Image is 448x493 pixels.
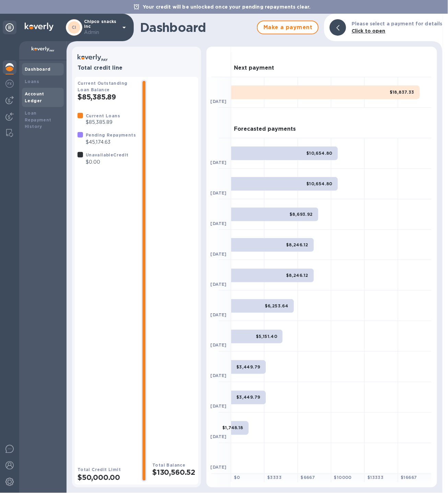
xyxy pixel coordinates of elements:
h2: $130,560.52 [152,468,196,477]
b: [DATE] [211,160,227,165]
b: Current Loans [86,113,120,118]
p: $85,385.89 [86,119,120,126]
b: $ 3333 [267,475,282,480]
b: [DATE] [211,251,227,257]
h2: $50,000.00 [78,473,136,482]
p: Admin [84,29,118,36]
p: Chipco snacks inc [84,19,118,36]
b: $8,246.12 [286,273,308,278]
b: Unavailable Credit [86,152,129,157]
b: $8,693.92 [290,212,313,217]
b: $3,449.79 [236,364,260,369]
b: Click to open [352,28,386,34]
b: Pending Repayments [86,132,136,138]
b: Current Outstanding Loan Balance [78,81,128,92]
h2: $85,385.89 [78,93,136,101]
p: $0.00 [86,159,129,166]
b: CI [72,25,76,30]
b: $ 16667 [401,475,417,480]
b: $10,654.80 [306,151,332,156]
h3: Forecasted payments [234,126,296,132]
b: [DATE] [211,373,227,378]
b: $ 6667 [301,475,315,480]
div: Unpin categories [3,21,16,34]
button: Make a payment [257,21,319,34]
b: [DATE] [211,465,227,470]
b: $ 10000 [334,475,352,480]
b: [DATE] [211,221,227,226]
b: Dashboard [25,67,51,72]
b: [DATE] [211,99,227,104]
b: Please select a payment for details [352,21,443,26]
h1: Dashboard [140,20,254,35]
b: Your credit will be unlocked once your pending repayments clear. [143,4,311,10]
h3: Next payment [234,65,274,71]
b: [DATE] [211,312,227,317]
b: $ 0 [234,475,240,480]
b: $3,449.79 [236,395,260,400]
b: [DATE] [211,434,227,439]
b: $5,151.40 [256,334,278,339]
b: [DATE] [211,282,227,287]
b: Loans [25,79,39,84]
b: $18,837.33 [390,90,414,95]
b: Total Credit Limit [78,467,121,472]
b: $6,253.64 [265,303,288,308]
p: $45,174.63 [86,139,136,146]
b: $8,246.12 [286,242,308,247]
b: [DATE] [211,343,227,348]
b: Account Ledger [25,91,44,103]
b: [DATE] [211,404,227,409]
b: $ 13333 [367,475,384,480]
h3: Total credit line [78,65,196,71]
span: Make a payment [263,23,313,32]
b: Total Balance [152,463,185,468]
img: Logo [25,23,54,31]
b: Loan Repayment History [25,110,51,129]
img: Foreign exchange [5,80,14,88]
b: [DATE] [211,190,227,196]
b: $10,654.80 [306,181,332,186]
b: $1,748.18 [222,425,243,431]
